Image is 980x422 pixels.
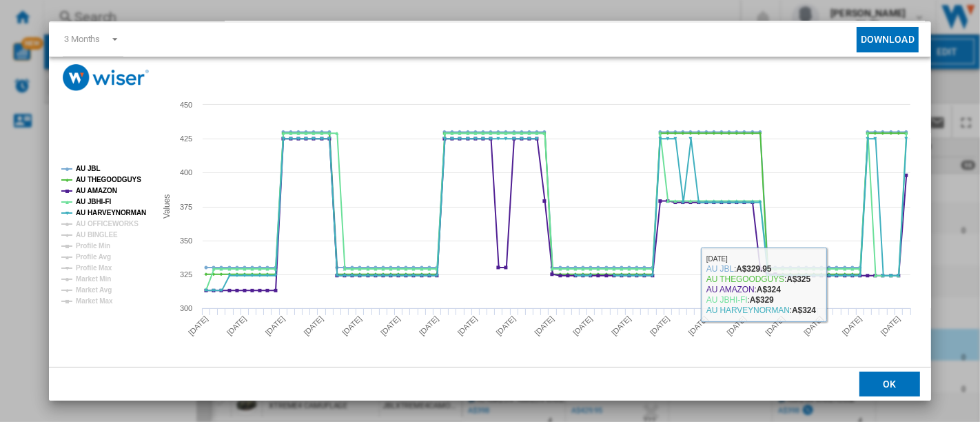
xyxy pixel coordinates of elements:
tspan: Market Min [76,275,111,283]
tspan: [DATE] [726,314,748,337]
tspan: AU BINGLEE [76,231,118,239]
button: OK [859,372,920,396]
tspan: [DATE] [379,314,402,337]
tspan: [DATE] [687,314,710,337]
tspan: [DATE] [841,314,864,337]
tspan: [DATE] [340,314,363,337]
tspan: AU OFFICEWORKS [76,220,139,228]
img: logo_wiser_300x94.png [63,64,149,91]
button: Download [857,27,919,52]
tspan: [DATE] [533,314,555,337]
tspan: AU JBHI-FI [76,198,112,205]
tspan: Market Max [76,297,113,305]
tspan: [DATE] [495,314,518,337]
tspan: 300 [180,304,192,312]
tspan: [DATE] [764,314,786,337]
tspan: AU AMAZON [76,187,117,194]
tspan: AU THEGOODGUYS [76,176,141,183]
tspan: [DATE] [610,314,633,337]
tspan: [DATE] [418,314,440,337]
tspan: 450 [180,101,192,109]
tspan: AU JBL [76,165,101,172]
tspan: [DATE] [264,314,287,337]
tspan: [DATE] [571,314,594,337]
tspan: [DATE] [649,314,671,337]
tspan: Profile Avg [76,253,111,261]
tspan: AU HARVEYNORMAN [76,209,146,217]
tspan: Profile Max [76,264,112,272]
tspan: 325 [180,270,192,279]
tspan: 425 [180,134,192,143]
tspan: [DATE] [802,314,825,337]
tspan: [DATE] [187,314,210,337]
tspan: [DATE] [456,314,479,337]
md-dialog: Product popup [49,21,931,401]
tspan: [DATE] [225,314,248,337]
tspan: 400 [180,168,192,177]
div: 3 Months [64,34,100,44]
tspan: Profile Min [76,242,110,250]
tspan: [DATE] [303,314,325,337]
tspan: 350 [180,237,192,245]
tspan: Market Avg [76,286,112,294]
tspan: 375 [180,203,192,211]
tspan: Values [162,194,172,219]
tspan: [DATE] [879,314,902,337]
